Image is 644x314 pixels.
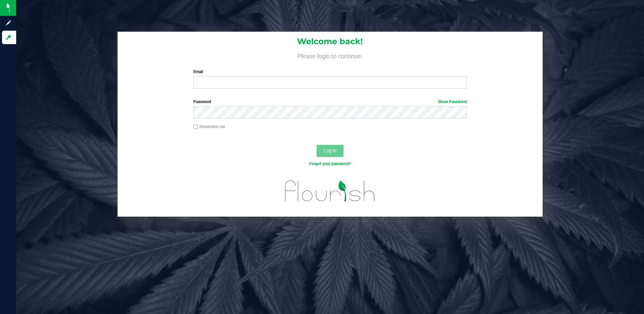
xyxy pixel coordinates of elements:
[193,99,211,104] span: Password
[118,51,543,59] h4: Please login to continue.
[5,20,12,26] inline-svg: Sign up
[317,145,344,157] button: Log In
[323,148,336,153] span: Log In
[193,125,198,129] input: Remember me
[5,34,12,41] inline-svg: Log in
[438,99,467,104] a: Show Password
[193,69,467,75] label: Email
[193,124,225,130] label: Remember me
[309,161,351,166] a: Forgot your password?
[277,174,383,208] img: flourish_logo.svg
[118,37,543,46] h1: Welcome back!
